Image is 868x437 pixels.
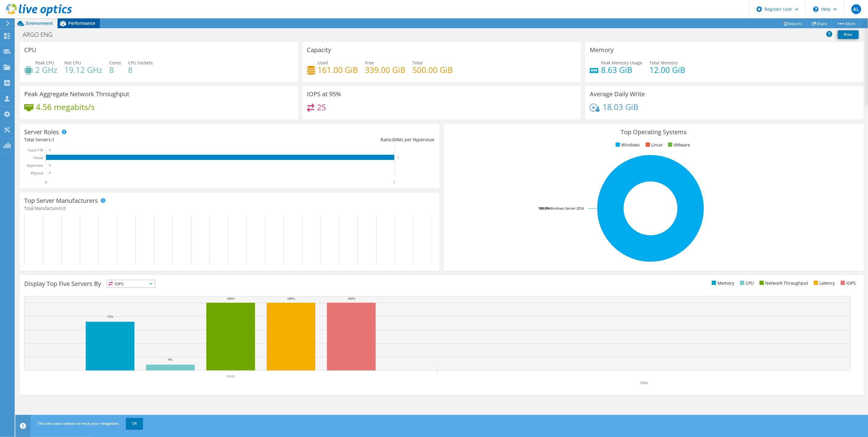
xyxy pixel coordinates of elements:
[26,20,53,26] span: Environment
[33,156,43,160] text: Virtual
[307,91,341,97] h3: IOPS at 95%
[601,66,642,73] h4: 8.63 GiB
[64,66,102,73] h4: 19.12 GHz
[28,148,43,152] text: Guest VM
[839,280,856,287] li: IOPS
[109,60,121,66] span: Cores
[851,4,861,14] span: AL
[778,19,807,28] a: Reports
[538,206,550,211] tspan: 100.0%
[550,206,584,211] tspan: Windows Server 2016
[24,136,230,143] div: Total Servers:
[397,156,399,159] text: 1
[392,137,395,142] span: 0
[128,60,153,66] span: CPU Sockets
[317,104,326,111] h4: 25
[227,374,235,378] text: SAS1
[35,66,57,73] h4: 2 GHz
[49,171,51,174] text: 0
[24,205,435,212] h4: Total Manufacturers:
[710,280,735,287] li: Memory
[393,180,395,184] text: 1
[227,297,235,300] text: 100%
[640,381,648,385] text: Other
[307,47,331,53] h3: Capacity
[590,47,614,53] h3: Memory
[68,20,95,26] span: Performance
[365,66,406,73] h4: 339.00 GiB
[107,315,113,318] text: 72%
[168,358,173,361] text: 9%
[37,421,119,426] span: This site uses cookies to track your navigation.
[27,163,43,168] text: Hypervisor
[614,142,640,148] li: Windows
[35,60,54,66] span: Peak CPU
[813,6,819,12] svg: \n
[318,66,358,73] h4: 161.00 GiB
[812,280,835,287] li: Latency
[109,66,121,73] h4: 8
[644,142,663,148] li: Linux
[36,104,95,110] h4: 4.56 megabits/s
[107,280,155,287] span: IOPS
[448,129,859,135] h3: Top Operating Systems
[832,19,860,28] a: More
[807,19,832,28] a: Share
[52,137,54,142] span: 1
[49,164,51,167] text: 0
[365,60,374,66] span: Free
[287,297,295,300] text: 100%
[128,66,153,73] h4: 8
[601,60,642,66] span: Peak Memory Usage
[45,180,47,184] text: 0
[318,60,328,66] span: Used
[758,280,808,287] li: Network Throughput
[649,60,678,66] span: Total Memory
[348,297,355,300] text: 100%
[738,280,754,287] li: CPU
[49,148,51,151] text: 0
[838,30,859,39] a: Print
[31,171,43,175] text: Physical
[126,418,143,429] a: OK
[63,205,66,211] span: 0
[24,197,98,204] h3: Top Server Manufacturers
[603,104,638,110] h4: 18.03 GiB
[24,91,129,97] h3: Peak Aggregate Network Throughput
[24,129,59,135] h3: Server Roles
[64,60,81,66] span: Net CPU
[24,47,36,53] h3: CPU
[413,66,453,73] h4: 500.00 GiB
[230,136,435,143] div: Ratio: VMs per Hypervisor
[413,60,423,66] span: Total
[590,91,645,97] h3: Average Daily Write
[20,31,62,38] h1: ARGO ENG
[667,142,690,148] li: VMware
[649,66,685,73] h4: 12.00 GiB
